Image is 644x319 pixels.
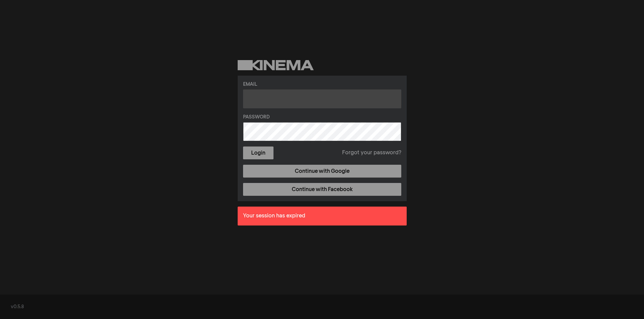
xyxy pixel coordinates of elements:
[238,207,407,225] div: Your session has expired
[243,114,401,121] label: Password
[243,165,401,178] a: Continue with Google
[243,147,273,159] button: Login
[243,183,401,196] a: Continue with Facebook
[243,81,401,88] label: Email
[11,303,633,311] div: v0.5.8
[342,149,401,157] a: Forgot your password?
